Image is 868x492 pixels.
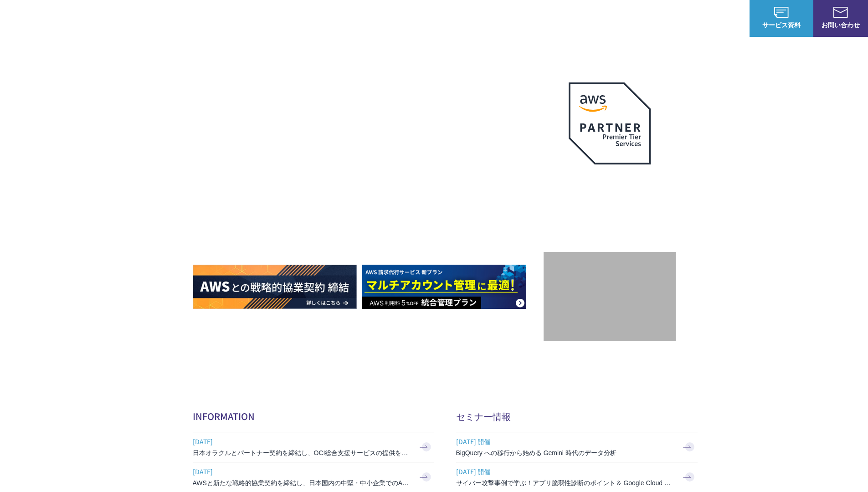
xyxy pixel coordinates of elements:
[434,14,456,23] p: 強み
[527,14,600,23] p: 業種別ソリューション
[456,478,675,487] h3: サイバー攻撃事例で学ぶ！アプリ脆弱性診断のポイント＆ Google Cloud セキュリティ対策
[562,266,657,332] img: 契約件数
[558,175,662,210] p: 最上位プレミアティア サービスパートナー
[193,462,434,492] a: [DATE] AWSと新たな戦略的協業契約を締結し、日本国内の中堅・中小企業でのAWS活用を加速
[193,101,544,141] p: AWSの導入からコスト削減、 構成・運用の最適化からデータ活用まで 規模や業種業態を問わない マネージドサービスで
[774,7,789,18] img: AWS総合支援サービス C-Chorus サービス資料
[193,265,357,309] img: AWSとの戦略的協業契約 締結
[193,478,411,487] h3: AWSと新たな戦略的協業契約を締結し、日本国内の中堅・中小企業でのAWS活用を加速
[456,448,675,457] h3: BigQuery への移行から始める Gemini 時代のデータ分析
[456,435,675,448] span: [DATE] 開催
[456,462,698,492] a: [DATE] 開催 サイバー攻撃事例で学ぶ！アプリ脆弱性診断のポイント＆ Google Cloud セキュリティ対策
[813,20,868,30] span: お問い合わせ
[193,448,411,457] h3: 日本オラクルとパートナー契約を締結し、OCI総合支援サービスの提供を開始
[662,14,697,23] p: ナレッジ
[193,410,434,423] h2: INFORMATION
[618,14,644,23] a: 導入事例
[105,9,171,28] span: NHN テコラス AWS総合支援サービス
[569,82,651,164] img: AWSプレミアティアサービスパートナー
[715,14,740,23] a: ログイン
[456,410,698,423] h2: セミナー情報
[193,435,411,448] span: [DATE]
[750,20,813,30] span: サービス資料
[474,14,509,23] p: サービス
[456,432,698,462] a: [DATE] 開催 BigQuery への移行から始める Gemini 時代のデータ分析
[193,150,544,237] h1: AWS ジャーニーの 成功を実現
[456,465,675,478] span: [DATE] 開催
[833,7,848,18] img: お問い合わせ
[362,265,526,309] img: AWS請求代行サービス 統合管理プラン
[193,465,411,478] span: [DATE]
[599,175,620,189] em: AWS
[193,432,434,462] a: [DATE] 日本オラクルとパートナー契約を締結し、OCI総合支援サービスの提供を開始
[14,7,171,29] a: AWS総合支援サービス C-Chorus NHN テコラスAWS総合支援サービス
